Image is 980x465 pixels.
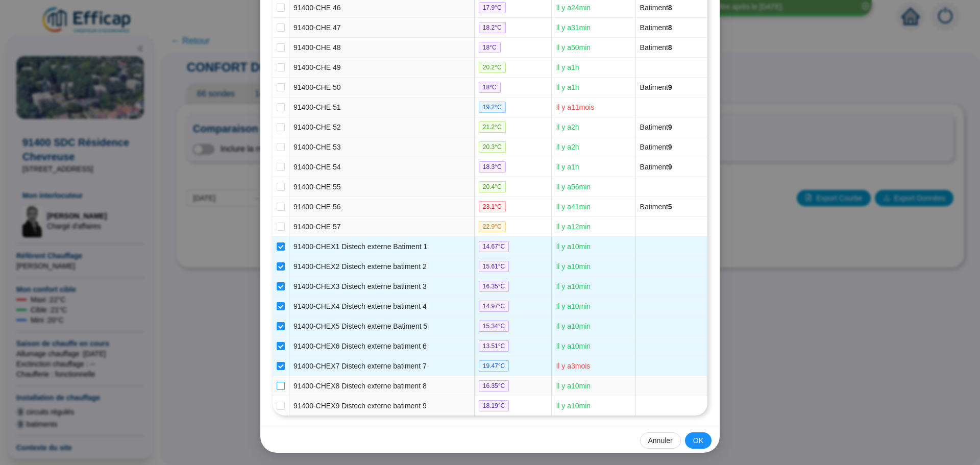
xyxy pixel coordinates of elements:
span: 9 [668,123,672,131]
span: Il y a 50 min [556,43,591,52]
td: 91400-CHEX8 Distech externe batiment 8 [289,376,475,396]
span: Batiment [640,4,672,12]
span: 22.9 °C [479,221,506,232]
td: 91400-CHEX2 Distech externe batiment 2 [289,257,475,277]
span: Il y a 24 min [556,4,591,12]
td: 91400-CHE 56 [289,197,475,217]
span: Il y a 31 min [556,23,591,32]
span: 21.2 °C [479,121,506,133]
span: 8 [668,23,672,32]
span: Il y a 10 min [556,382,591,390]
button: Annuler [640,432,681,449]
span: Il y a 10 min [556,262,591,271]
span: Il y a 1 h [556,63,579,71]
span: Batiment [640,83,672,91]
td: 91400-CHE 54 [289,157,475,177]
td: 91400-CHEX1 Distech externe Batiment 1 [289,237,475,257]
span: Il y a 10 min [556,402,591,410]
span: Il y a 10 min [556,342,591,350]
span: Il y a 1 h [556,163,579,171]
span: 8 [668,43,672,52]
span: Il y a 11 mois [556,103,594,111]
span: Il y a 1 h [556,83,579,91]
span: 18.2 °C [479,22,506,33]
td: 91400-CHE 49 [289,58,475,78]
td: 91400-CHE 47 [289,18,475,38]
span: Il y a 3 mois [556,362,590,370]
span: 14.97 °C [479,301,509,312]
td: 91400-CHE 51 [289,97,475,117]
span: OK [693,435,703,446]
span: 19.2 °C [479,102,506,113]
span: 17.9 °C [479,2,506,13]
td: 91400-CHEX5 Distech externe Batiment 5 [289,316,475,336]
span: 19.47 °C [479,360,509,372]
span: 9 [668,163,672,171]
td: 91400-CHEX6 Distech externe batiment 6 [289,336,475,356]
span: 16.35 °C [479,380,509,391]
span: Batiment [640,163,672,171]
span: Il y a 10 min [556,322,591,330]
span: Batiment [640,43,672,52]
td: 91400-CHE 55 [289,177,475,197]
span: 18 °C [479,42,501,53]
td: 91400-CHEX7 Distech externe batiment 7 [289,356,475,376]
span: Batiment [640,143,672,151]
span: Il y a 2 h [556,123,579,131]
span: 20.2 °C [479,62,506,73]
span: 8 [668,4,672,12]
span: 13.51 °C [479,340,509,352]
span: Il y a 56 min [556,183,591,191]
span: Annuler [648,435,673,446]
span: 16.35 °C [479,281,509,292]
span: 20.4 °C [479,181,506,192]
span: 18.19 °C [479,400,509,411]
td: 91400-CHE 57 [289,217,475,237]
span: Il y a 41 min [556,203,591,211]
td: 91400-CHEX3 Distech externe batiment 3 [289,277,475,297]
span: Il y a 2 h [556,143,579,151]
span: Batiment [640,203,672,211]
button: OK [685,432,712,449]
span: Il y a 10 min [556,302,591,310]
span: 15.34 °C [479,321,509,332]
span: Il y a 10 min [556,242,591,251]
td: 91400-CHE 53 [289,137,475,157]
span: Batiment [640,23,672,32]
td: 91400-CHE 48 [289,38,475,58]
span: 9 [668,83,672,91]
span: Il y a 12 min [556,223,591,231]
td: 91400-CHE 50 [289,78,475,97]
span: Il y a 10 min [556,282,591,290]
span: 18 °C [479,82,501,93]
span: 15.61 °C [479,261,509,272]
td: 91400-CHEX4 Distech externe batiment 4 [289,297,475,316]
td: 91400-CHEX9 Distech externe batiment 9 [289,396,475,415]
span: Batiment [640,123,672,131]
span: 20.3 °C [479,141,506,153]
span: 5 [668,203,672,211]
span: 9 [668,143,672,151]
span: 14.67 °C [479,241,509,252]
span: 23.1 °C [479,201,506,212]
span: 18.3 °C [479,161,506,173]
td: 91400-CHE 52 [289,117,475,137]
